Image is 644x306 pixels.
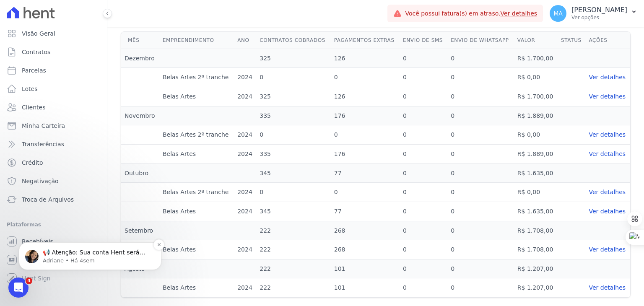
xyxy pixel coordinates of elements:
[256,145,330,164] td: 335
[256,106,330,125] td: 335
[19,60,32,74] img: Profile image for Adriane
[234,125,256,145] td: 2024
[589,188,627,197] a: Ver detalhes
[501,10,538,17] a: Ver detalhes
[400,164,447,183] td: 0
[558,32,585,49] th: Status
[331,164,400,183] td: 77
[447,259,514,278] td: 0
[234,145,256,164] td: 2024
[234,87,256,106] td: 2024
[553,10,563,16] span: MA
[256,183,330,202] td: 0
[447,87,514,106] td: 0
[447,202,514,221] td: 0
[22,66,46,75] span: Parcelas
[447,221,514,240] td: 0
[589,245,627,254] a: Ver detalhes
[159,202,234,221] td: Belas Artes
[331,221,400,240] td: 268
[331,183,400,202] td: 0
[447,68,514,87] td: 0
[159,145,234,164] td: Belas Artes
[514,106,558,125] td: R$ 1.889,00
[234,68,256,87] td: 2024
[256,32,330,49] th: Contratos cobrados
[514,183,558,202] td: R$ 0,00
[3,62,104,79] a: Parcelas
[447,164,514,183] td: 0
[514,68,558,87] td: R$ 0,00
[234,183,256,202] td: 2024
[22,158,43,167] span: Crédito
[22,48,50,56] span: Contratos
[589,283,627,292] a: Ver detalhes
[26,277,32,284] span: 4
[3,44,104,60] a: Contratos
[331,240,400,259] td: 268
[331,278,400,298] td: 101
[159,183,234,202] td: Belas Artes 2º tranche
[256,87,330,106] td: 325
[447,32,514,49] th: Envio de Whatsapp
[256,202,330,221] td: 345
[447,49,514,68] td: 0
[331,259,400,278] td: 101
[331,106,400,125] td: 176
[3,117,104,134] a: Minha Carteira
[447,145,514,164] td: 0
[331,87,400,106] td: 126
[159,68,234,87] td: Belas Artes 2º tranche
[331,145,400,164] td: 176
[159,87,234,106] td: Belas Artes
[256,49,330,68] td: 325
[3,173,104,189] a: Negativação
[400,259,447,278] td: 0
[3,25,104,42] a: Visão Geral
[331,49,400,68] td: 126
[514,87,558,106] td: R$ 1.700,00
[22,103,45,112] span: Clientes
[589,92,627,101] a: Ver detalhes
[514,259,558,278] td: R$ 1.207,00
[234,202,256,221] td: 2024
[121,49,159,68] td: Dezembro
[400,183,447,202] td: 0
[586,32,630,49] th: Ações
[6,189,174,283] iframe: Intercom notifications mensagem
[121,106,159,125] td: Novembro
[571,6,627,14] p: [PERSON_NAME]
[256,221,330,240] td: 222
[13,53,155,80] div: message notification from Adriane, Há 4sem. 📢 Atenção: Sua conta Hent será migrada para a Conta A...
[589,73,627,82] a: Ver detalhes
[589,130,627,139] a: Ver detalhes
[589,150,627,158] a: Ver detalhes
[3,233,104,250] a: Recebíveis
[22,29,55,38] span: Visão Geral
[400,49,447,68] td: 0
[514,221,558,240] td: R$ 1.708,00
[121,164,159,183] td: Outubro
[447,278,514,298] td: 0
[400,32,447,49] th: Envio de SMS
[514,145,558,164] td: R$ 1.889,00
[331,202,400,221] td: 77
[400,221,447,240] td: 0
[234,32,256,49] th: Ano
[159,278,234,298] td: Belas Artes
[331,125,400,145] td: 0
[256,164,330,183] td: 345
[234,240,256,259] td: 2024
[331,68,400,87] td: 0
[514,49,558,68] td: R$ 1.700,00
[22,85,38,93] span: Lotes
[3,99,104,116] a: Clientes
[3,252,104,268] a: Conta Hent
[8,277,29,298] iframe: Intercom live chat
[36,59,145,67] p: 📢 Atenção: Sua conta Hent será migrada para a Conta Arke! Estamos trazendo para você uma nova con...
[514,278,558,298] td: R$ 1.207,00
[256,240,330,259] td: 222
[22,177,59,185] span: Negativação
[36,67,145,75] p: Message from Adriane, sent Há 4sem
[400,87,447,106] td: 0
